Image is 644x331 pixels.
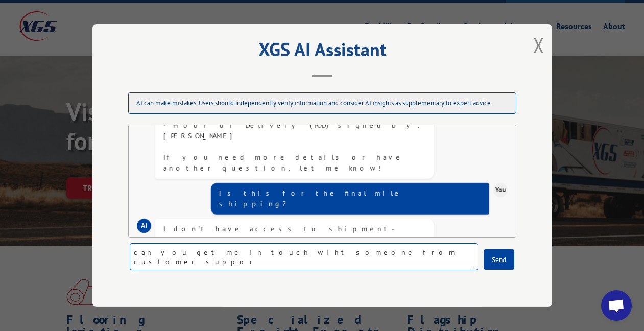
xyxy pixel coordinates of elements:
[128,92,516,114] div: AI can make mistakes. Users should independently verify information and consider AI insights as s...
[601,290,632,321] div: Open chat
[118,42,527,62] h2: XGS AI Assistant
[130,243,478,270] textarea: can you get me in touch wiht someone from customer suppor
[163,23,425,174] div: Here is the tracking information for probill 17664352: - Status: Delivered - Origin: [GEOGRAPHIC_...
[219,188,481,209] div: is this for the final mile shipping?
[137,219,151,233] div: AI
[533,32,544,59] button: Close modal
[484,249,514,270] button: Send
[493,183,508,197] div: You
